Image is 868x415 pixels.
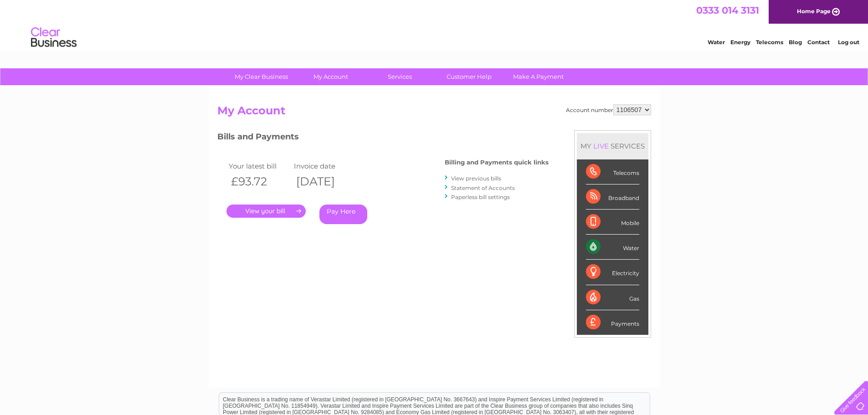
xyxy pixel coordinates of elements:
[319,205,367,224] a: Pay Here
[445,159,549,166] h4: Billing and Payments quick links
[708,39,725,46] a: Water
[224,68,299,85] a: My Clear Business
[566,104,651,115] div: Account number
[696,5,759,16] a: 0333 014 3131
[31,24,77,51] img: logo.png
[586,159,639,184] div: Telecoms
[807,39,830,46] a: Contact
[451,175,501,182] a: View previous bills
[789,39,802,46] a: Blog
[586,235,639,260] div: Water
[226,205,306,218] a: .
[362,68,437,85] a: Services
[577,133,648,159] div: MY SERVICES
[756,39,783,46] a: Telecoms
[586,285,639,310] div: Gas
[451,184,515,191] a: Statement of Accounts
[292,172,357,191] th: [DATE]
[226,160,292,172] td: Your latest bill
[838,39,859,46] a: Log out
[586,260,639,285] div: Electricity
[219,5,650,44] div: Clear Business is a trading name of Verastar Limited (registered in [GEOGRAPHIC_DATA] No. 3667643...
[501,68,576,85] a: Make A Payment
[586,310,639,335] div: Payments
[451,194,510,200] a: Paperless bill settings
[293,68,368,85] a: My Account
[292,160,357,172] td: Invoice date
[586,184,639,210] div: Broadband
[226,172,292,191] th: £93.72
[217,130,549,146] h3: Bills and Payments
[730,39,750,46] a: Energy
[586,210,639,235] div: Mobile
[591,142,611,150] div: LIVE
[217,104,651,122] h2: My Account
[431,68,507,85] a: Customer Help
